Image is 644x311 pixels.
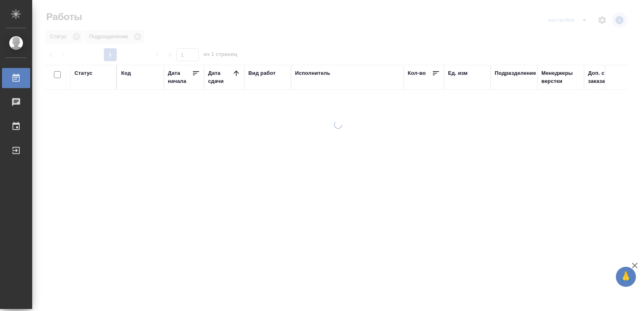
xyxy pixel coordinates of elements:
div: Исполнитель [295,69,330,77]
div: Дата сдачи [208,69,232,85]
div: Ед. изм [448,69,468,77]
div: Вид работ [248,69,276,77]
div: Кол-во [408,69,426,77]
div: Код [121,69,131,77]
span: 🙏 [619,268,633,285]
div: Дата начала [168,69,192,85]
button: 🙏 [616,267,636,287]
div: Подразделение [495,69,536,77]
div: Менеджеры верстки [541,69,580,85]
div: Доп. статус заказа [588,69,630,85]
div: Статус [74,69,93,77]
